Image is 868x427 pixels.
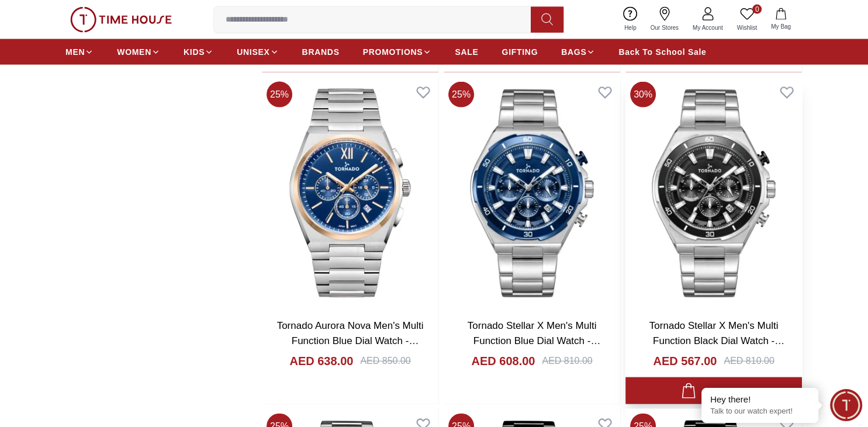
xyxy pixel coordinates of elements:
[65,46,85,58] span: MEN
[471,353,535,369] h4: AED 608.00
[644,5,686,34] a: Our Stores
[724,354,774,368] div: AED 810.00
[730,5,764,34] a: 0Wishlist
[653,353,717,369] h4: AED 567.00
[542,354,592,368] div: AED 810.00
[561,46,586,58] span: BAGS
[620,23,641,32] span: Help
[363,41,432,63] a: PROMOTIONS
[455,46,478,58] span: SALE
[625,377,802,405] button: Add to cart
[184,46,205,58] span: KIDS
[444,77,620,310] img: Tornado Stellar X Men's Multi Function Blue Dial Watch - T24104-SBSN
[830,389,862,421] div: Chat Widget
[65,41,94,63] a: MEN
[688,23,728,32] span: My Account
[630,82,656,107] span: 30 %
[237,46,269,58] span: UNISEX
[710,407,810,416] p: Talk to our watch expert!
[646,23,683,32] span: Our Stores
[617,5,644,34] a: Help
[764,6,798,33] button: My Bag
[766,22,796,31] span: My Bag
[752,5,762,14] span: 0
[117,46,151,58] span: WOMEN
[184,41,213,63] a: KIDS
[649,320,784,361] a: Tornado Stellar X Men's Multi Function Black Dial Watch - T24104-SBSB
[302,41,340,63] a: BRANDS
[302,46,340,58] span: BRANDS
[732,23,762,32] span: Wishlist
[262,77,438,310] img: Tornado Aurora Nova Men's Multi Function Blue Dial Watch - T24105-KBSN
[237,41,278,63] a: UNISEX
[710,394,810,405] div: Hey there!
[70,7,172,33] img: ...
[277,320,424,361] a: Tornado Aurora Nova Men's Multi Function Blue Dial Watch - T24105-KBSN
[468,320,601,361] a: Tornado Stellar X Men's Multi Function Blue Dial Watch - T24104-SBSN
[289,353,353,369] h4: AED 638.00
[618,46,706,58] span: Back To School Sale
[625,77,802,310] img: Tornado Stellar X Men's Multi Function Black Dial Watch - T24104-SBSB
[681,383,746,399] div: Add to cart
[360,354,410,368] div: AED 850.00
[618,41,706,63] a: Back To School Sale
[363,46,423,58] span: PROMOTIONS
[561,41,595,63] a: BAGS
[502,41,538,63] a: GIFTING
[455,41,478,63] a: SALE
[117,41,160,63] a: WOMEN
[267,82,292,107] span: 25 %
[448,82,474,107] span: 25 %
[502,46,538,58] span: GIFTING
